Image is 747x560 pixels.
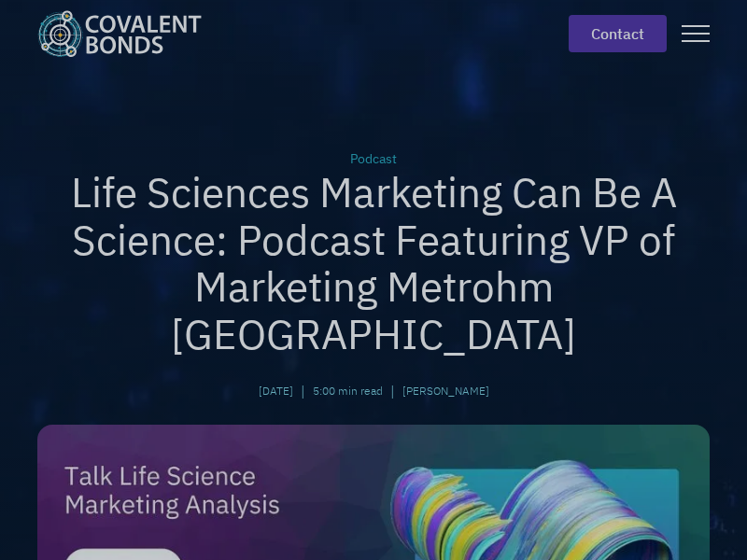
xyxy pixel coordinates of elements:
div: [DATE] [259,383,293,399]
a: contact [569,15,667,52]
div: Podcast [37,149,710,169]
div: | [390,380,395,402]
div: 5:00 min read [313,383,383,399]
a: [PERSON_NAME] [402,383,489,399]
div: | [301,380,305,402]
a: home [37,10,217,57]
img: Covalent Bonds White / Teal Logo [37,10,202,57]
h1: Life Sciences Marketing Can Be A Science: Podcast Featuring VP of Marketing Metrohm [GEOGRAPHIC_D... [37,169,710,357]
